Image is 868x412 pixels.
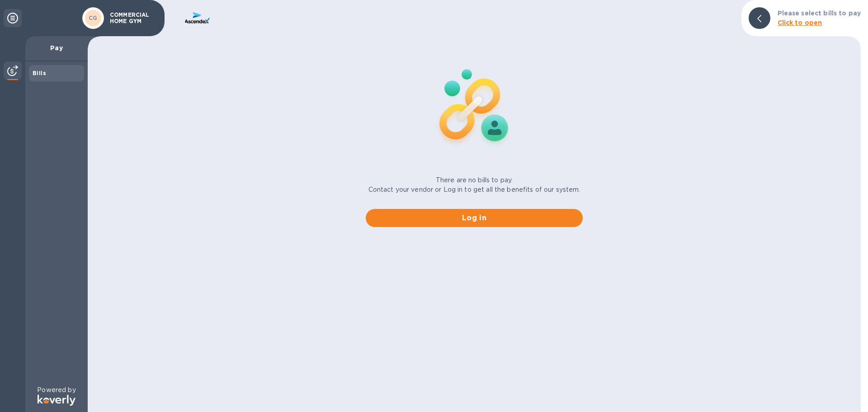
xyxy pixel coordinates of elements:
[373,213,576,223] span: Log in
[110,12,155,24] p: COMMERCIAL HOME GYM
[33,43,80,52] p: Pay
[37,385,75,395] p: Powered by
[368,175,580,194] p: There are no bills to pay. Contact your vendor or Log in to get all the benefits of our system.
[778,9,861,17] b: Please select bills to pay
[89,14,98,21] b: CG
[366,209,583,227] button: Log in
[778,19,822,26] b: Click to open
[38,395,75,406] img: Logo
[33,70,46,76] b: Bills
